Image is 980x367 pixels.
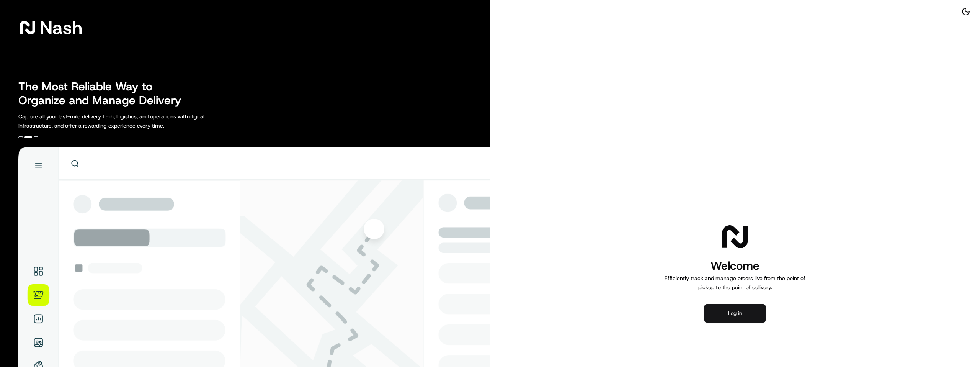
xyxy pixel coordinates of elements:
h2: The Most Reliable Way to Organize and Manage Delivery [18,80,190,107]
button: Log in [704,304,766,323]
span: Nash [40,20,82,35]
p: Efficiently track and manage orders live from the point of pickup to the point of delivery. [661,274,808,292]
p: Capture all your last-mile delivery tech, logistics, and operations with digital infrastructure, ... [18,112,239,130]
h1: Welcome [661,258,808,274]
